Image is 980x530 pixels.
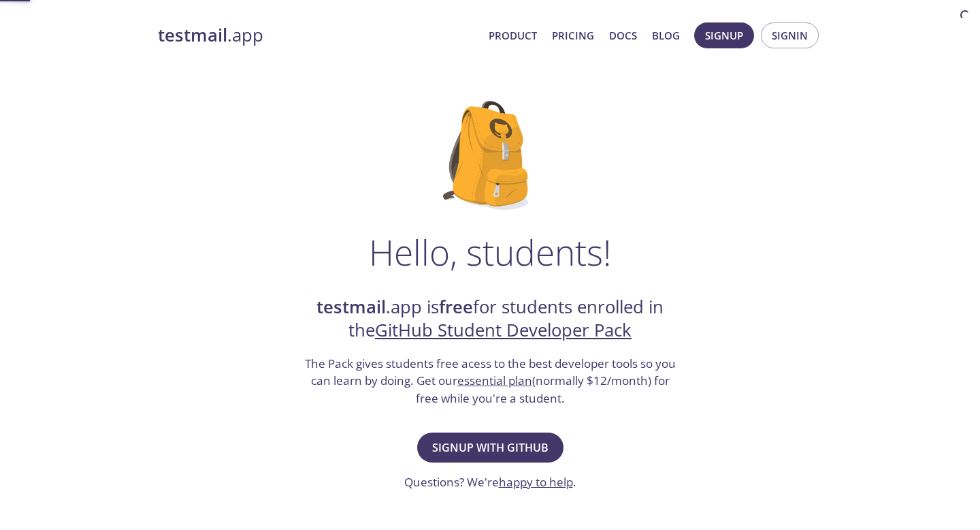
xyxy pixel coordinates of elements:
[443,101,538,210] img: github-student-backpack.png
[489,27,537,44] a: Product
[552,27,594,44] a: Pricing
[705,27,743,44] span: Signup
[609,27,637,44] a: Docs
[772,27,808,44] span: Signin
[694,22,754,48] button: Signup
[369,232,611,272] h1: Hello, students!
[417,433,563,463] button: Signup with GitHub
[652,27,680,44] a: Blog
[158,23,227,47] strong: testmail
[499,474,573,490] a: happy to help
[432,438,549,457] span: Signup with GitHub
[375,318,632,342] a: GitHub Student Developer Pack
[457,373,532,388] a: essential plan
[158,24,478,47] a: testmail.app
[316,295,386,319] strong: testmail
[439,295,473,319] strong: free
[303,355,677,407] h3: The Pack gives students free acess to the best developer tools so you can learn by doing. Get our...
[404,473,576,491] h3: Questions? We're .
[761,22,819,48] button: Signin
[303,296,677,343] h2: .app is for students enrolled in the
